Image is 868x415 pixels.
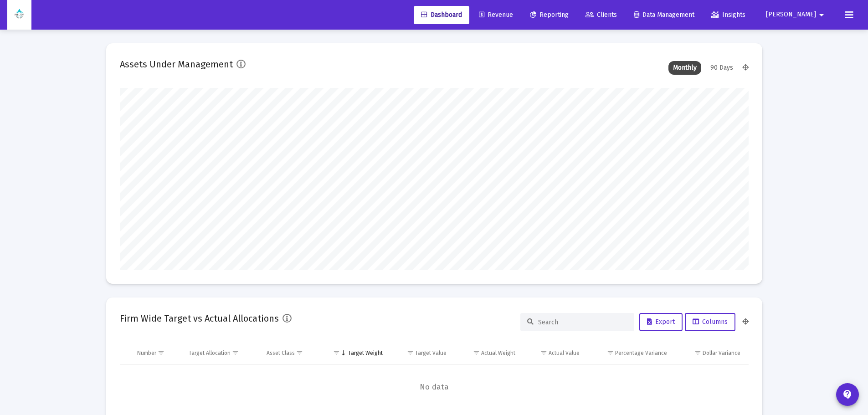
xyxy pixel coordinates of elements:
[711,11,745,19] span: Insights
[668,61,701,75] div: Monthly
[421,11,462,19] span: Dashboard
[120,382,749,392] span: No data
[586,11,617,19] span: Clients
[453,342,521,364] td: Column Actual Weight
[479,11,513,19] span: Revenue
[647,318,675,326] span: Export
[481,349,515,357] div: Actual Weight
[530,11,569,19] span: Reporting
[267,349,295,357] div: Asset Class
[189,349,231,357] div: Target Allocation
[333,349,340,356] span: Show filter options for column 'Target Weight'
[540,349,547,356] span: Show filter options for column 'Actual Value'
[549,349,580,357] div: Actual Value
[182,342,260,364] td: Column Target Allocation
[586,342,673,364] td: Column Percentage Variance
[137,349,156,357] div: Number
[607,349,614,356] span: Show filter options for column 'Percentage Variance'
[407,349,414,356] span: Show filter options for column 'Target Value'
[755,5,838,24] button: [PERSON_NAME]
[694,349,701,356] span: Show filter options for column 'Dollar Variance'
[703,349,740,357] div: Dollar Variance
[685,313,735,331] button: Columns
[673,342,748,364] td: Column Dollar Variance
[538,318,627,326] input: Search
[522,342,586,364] td: Column Actual Value
[120,342,749,410] div: Data grid
[615,349,667,357] div: Percentage Variance
[639,313,683,331] button: Export
[232,349,239,356] span: Show filter options for column 'Target Allocation'
[816,6,827,24] mat-icon: arrow_drop_down
[704,6,753,24] a: Insights
[14,6,25,24] img: Dashboard
[693,318,728,326] span: Columns
[472,6,520,24] a: Revenue
[120,57,233,72] h2: Assets Under Management
[634,11,694,19] span: Data Management
[706,61,738,75] div: 90 Days
[389,342,453,364] td: Column Target Value
[414,6,469,24] a: Dashboard
[131,342,183,364] td: Column Number
[523,6,576,24] a: Reporting
[296,349,303,356] span: Show filter options for column 'Asset Class'
[578,6,624,24] a: Clients
[321,342,389,364] td: Column Target Weight
[260,342,321,364] td: Column Asset Class
[415,349,447,357] div: Target Value
[158,349,164,356] span: Show filter options for column 'Number'
[120,311,279,326] h2: Firm Wide Target vs Actual Allocations
[627,6,702,24] a: Data Management
[348,349,383,357] div: Target Weight
[842,389,853,400] mat-icon: contact_support
[766,11,816,19] span: [PERSON_NAME]
[473,349,480,356] span: Show filter options for column 'Actual Weight'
